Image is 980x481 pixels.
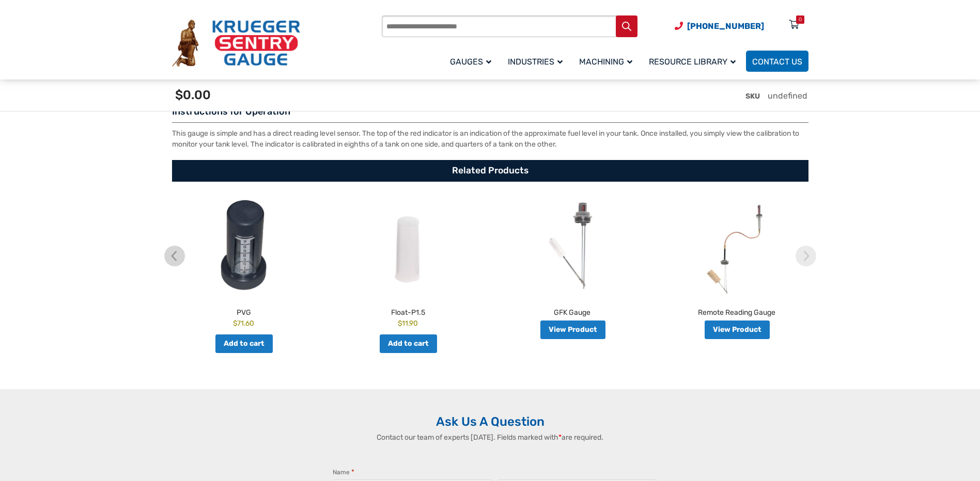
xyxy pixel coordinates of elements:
[322,432,658,443] p: Contact our team of experts [DATE]. Fields marked with are required.
[579,57,632,67] span: Machining
[164,197,323,329] a: PVG $71.60
[493,303,652,318] h2: GFK Gauge
[398,319,402,327] span: $
[172,128,808,150] p: This gauge is simple and has a direct reading level sensor. The top of the red indicator is an in...
[172,160,808,182] h2: Related Products
[657,197,816,318] a: Remote Reading Gauge
[398,319,418,327] bdi: 11.90
[657,303,816,318] h2: Remote Reading Gauge
[643,49,746,73] a: Resource Library
[687,21,764,31] span: [PHONE_NUMBER]
[329,303,488,318] h2: Float-P1.5
[164,246,185,266] img: chevron-left.svg
[540,320,605,339] a: Read more about “GFK Gauge”
[649,57,736,67] span: Resource Library
[657,197,816,295] img: Remote Reading Gauge
[768,91,807,101] span: undefined
[380,334,437,353] a: Add to cart: “Float-P1.5”
[796,246,816,266] img: chevron-right.svg
[705,320,770,339] a: Read more about “Remote Reading Gauge”
[502,49,573,73] a: Industries
[573,49,643,73] a: Machining
[329,197,488,329] a: Float-P1.5 $11.90
[508,57,563,67] span: Industries
[172,414,808,429] h2: Ask Us A Question
[172,20,300,67] img: Krueger Sentry Gauge
[233,319,254,327] bdi: 71.60
[745,92,760,101] span: SKU
[799,15,802,24] div: 0
[164,303,323,318] h2: PVG
[215,334,273,353] a: Add to cart: “PVG”
[233,319,237,327] span: $
[752,57,802,67] span: Contact Us
[493,197,652,295] img: GFK Gauge
[333,467,354,477] legend: Name
[675,20,764,33] a: Phone Number (920) 434-8860
[164,197,323,295] img: PVG
[746,51,808,72] a: Contact Us
[329,197,488,295] img: Float-P1.5
[493,197,652,318] a: GFK Gauge
[444,49,502,73] a: Gauges
[450,57,491,67] span: Gauges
